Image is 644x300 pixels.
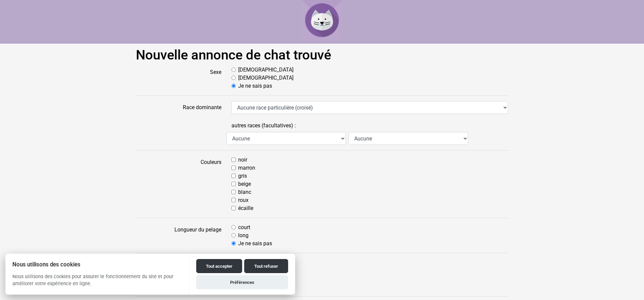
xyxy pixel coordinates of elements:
[131,223,226,248] label: Longueur du pelage
[231,233,236,238] input: long
[244,259,288,273] button: Tout refuser
[238,82,272,90] label: Je ne sais pas
[196,259,242,273] button: Tout accepter
[238,164,255,172] label: marron
[238,223,250,231] label: court
[231,225,236,229] input: court
[196,275,288,289] button: Préférences
[136,47,508,63] h1: Nouvelle annonce de chat trouvé
[231,76,236,80] input: [DEMOGRAPHIC_DATA]
[231,68,236,72] input: [DEMOGRAPHIC_DATA]
[238,180,251,188] label: beige
[238,74,293,82] label: [DEMOGRAPHIC_DATA]
[231,241,236,246] input: Je ne sais pas
[238,172,247,180] label: gris
[238,240,272,248] label: Je ne sais pas
[238,188,251,196] label: blanc
[5,273,189,293] p: Nous utilisons des cookies pour assurer le fonctionnement du site et pour améliorer votre expérie...
[131,66,226,90] label: Sexe
[5,261,189,268] h2: Nous utilisons des cookies
[238,231,249,240] label: long
[131,156,226,212] label: Couleurs
[231,84,236,88] input: Je ne sais pas
[238,156,247,164] label: noir
[238,66,293,74] label: [DEMOGRAPHIC_DATA]
[231,119,296,132] label: autres races (facultatives) :
[238,204,253,212] label: écaille
[238,196,249,204] label: roux
[131,101,226,114] label: Race dominante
